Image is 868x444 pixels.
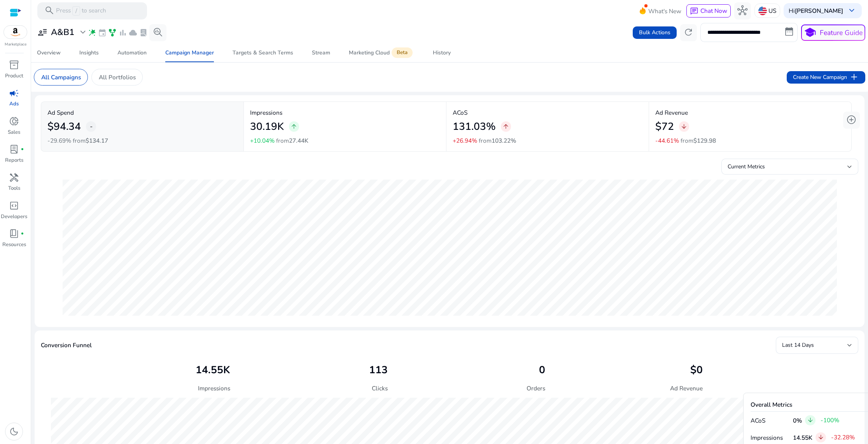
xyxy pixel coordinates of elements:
span: arrow_downward [817,434,824,441]
p: All Portfolios [99,73,136,82]
span: event [98,28,107,37]
p: ACoS [453,108,642,117]
p: -100% [821,417,839,423]
span: chat [690,7,698,16]
p: Ad Revenue [655,108,845,117]
p: Impressions [751,433,789,442]
button: hub [734,2,751,19]
span: expand_more [78,27,88,37]
p: 0% [793,416,802,425]
span: wand_stars [88,28,96,37]
p: from [276,136,308,145]
div: Automation [117,50,147,56]
div: Overview [37,50,61,56]
span: fiber_manual_record [21,232,24,236]
span: family_history [108,28,117,37]
p: +10.04% [250,138,275,143]
h2: $72 [655,121,674,133]
span: arrow_downward [681,123,688,130]
p: 14.55K [793,433,812,442]
b: [PERSON_NAME] [795,7,843,15]
span: lab_profile [9,144,19,154]
p: Marketplace [5,42,26,47]
div: Targets & Search Terms [233,50,293,56]
span: 103.22% [492,136,516,145]
div: Insights [79,50,99,56]
button: refresh [680,24,697,41]
span: Current Metrics [728,163,765,170]
p: ACoS [751,416,789,425]
button: search_insights [149,24,166,41]
span: Chat Now [700,7,727,15]
span: code_blocks [9,201,19,211]
span: user_attributes [37,27,47,37]
p: Ads [9,100,19,108]
p: Developers [1,213,27,221]
div: History [433,50,451,56]
h2: 131.03% [453,121,496,133]
img: amazon.svg [4,26,27,38]
span: refresh [683,27,693,37]
span: Create New Campaign [793,72,859,82]
p: Impressions [198,384,230,393]
button: Bulk Actions [633,26,677,39]
h3: A&B1 [51,27,74,37]
p: -32.28% [831,434,855,440]
span: donut_small [9,116,19,126]
div: Marketing Cloud [349,49,414,56]
span: keyboard_arrow_down [847,5,857,16]
span: lab_profile [139,28,148,37]
p: Feature Guide [820,28,863,38]
span: add_circle [846,115,856,125]
span: handyman [9,173,19,183]
span: bar_chart [119,28,127,37]
p: -29.69% [47,138,71,143]
p: Product [5,72,23,80]
span: 27.44K [289,136,308,145]
span: Beta [392,47,413,58]
p: Press to search [56,6,106,16]
h2: $0 [690,364,703,376]
p: Impressions [250,108,440,117]
p: Ad Spend [47,108,237,117]
h5: Conversion Funnel [41,342,92,349]
span: book_4 [9,229,19,239]
span: Bulk Actions [639,28,670,37]
span: dark_mode [9,427,19,437]
span: - [90,121,93,131]
p: from [73,136,108,145]
p: Ad Revenue [670,384,703,393]
img: us.svg [758,7,767,15]
span: add [849,72,859,82]
span: hub [737,5,747,16]
p: from [681,136,716,145]
p: Clicks [372,384,388,393]
button: Create New Campaignadd [787,71,865,84]
span: arrow_upward [502,123,509,130]
span: inventory_2 [9,60,19,70]
span: search [44,5,54,16]
span: $134.17 [86,136,108,145]
div: Campaign Manager [165,50,214,56]
p: US [768,4,776,17]
h2: 30.19K [250,121,284,133]
button: chatChat Now [686,4,730,17]
p: -44.61% [655,138,679,143]
span: cloud [129,28,137,37]
p: Resources [2,241,26,249]
span: / [72,6,80,16]
p: Tools [8,185,20,192]
h2: 14.55K [196,364,230,376]
button: add_circle [843,112,860,129]
p: Reports [5,157,23,164]
span: arrow_upward [290,123,297,130]
span: Last 14 Days [782,341,814,349]
div: Stream [312,50,330,56]
span: search_insights [153,27,163,37]
h2: 0 [539,364,545,376]
h2: $94.34 [47,121,81,133]
p: Hi [789,8,843,14]
button: schoolFeature Guide [801,24,865,41]
p: Orders [527,384,545,393]
span: $129.98 [693,136,716,145]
